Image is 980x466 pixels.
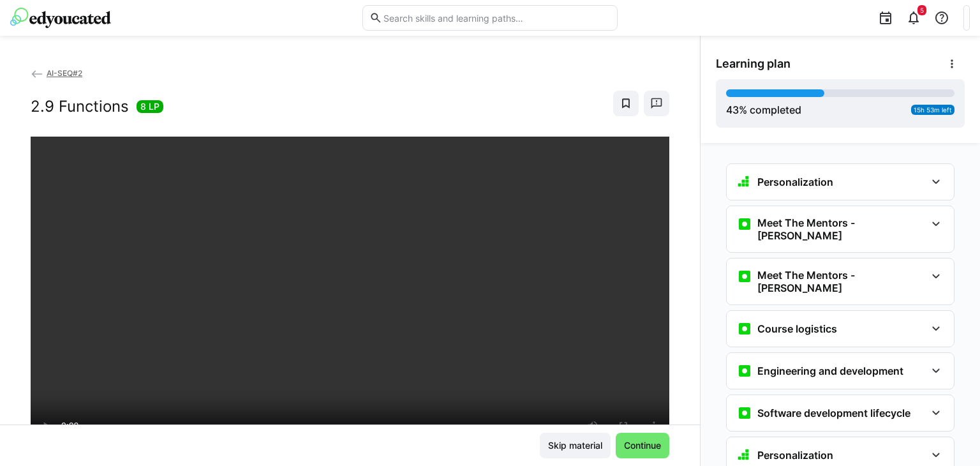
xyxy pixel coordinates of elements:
[726,103,739,116] span: 43
[382,12,611,24] input: Search skills and learning paths…
[540,433,611,458] button: Skip material
[914,106,952,114] span: 15h 53m left
[757,449,833,462] h3: Personalization
[546,439,604,452] span: Skip material
[757,216,926,242] h3: Meet The Mentors - [PERSON_NAME]
[716,57,791,71] span: Learning plan
[920,6,924,14] span: 5
[757,176,833,188] h3: Personalization
[31,97,129,116] h2: 2.9 Functions
[47,68,82,78] span: AI-SEQ#2
[757,407,910,419] h3: Software development lifecycle
[757,269,926,294] h3: Meet The Mentors - [PERSON_NAME]
[622,439,663,452] span: Continue
[616,433,669,458] button: Continue
[757,322,837,335] h3: Course logistics
[726,102,801,117] div: % completed
[757,365,903,377] h3: Engineering and development
[140,100,160,113] span: 8 LP
[31,68,82,78] a: AI-SEQ#2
